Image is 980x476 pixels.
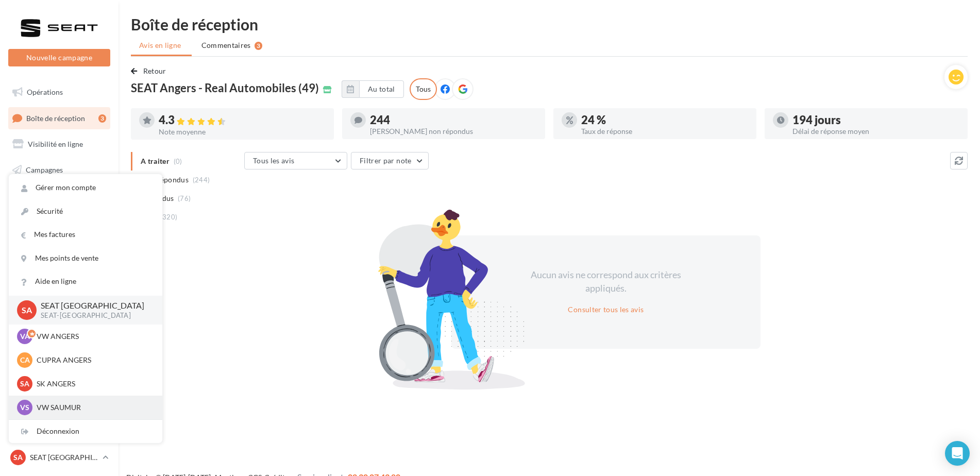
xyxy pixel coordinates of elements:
p: SEAT-[GEOGRAPHIC_DATA] [41,311,146,320]
a: Boîte de réception3 [6,107,112,129]
div: Note moyenne [159,128,326,135]
div: Tous [410,78,437,100]
p: SEAT [GEOGRAPHIC_DATA] [30,452,98,463]
a: SA SEAT [GEOGRAPHIC_DATA] [8,448,110,467]
a: Contacts [6,185,112,207]
div: Open Intercom Messenger [945,441,970,466]
p: SEAT [GEOGRAPHIC_DATA] [41,300,146,312]
div: [PERSON_NAME] non répondus [370,128,537,135]
a: Opérations [6,81,112,103]
div: 4.3 [159,114,326,126]
span: SA [20,379,29,389]
button: Consulter tous les avis [564,303,648,316]
div: Délai de réponse moyen [792,128,959,135]
span: (244) [193,176,210,184]
div: Taux de réponse [581,128,748,135]
span: Commentaires [201,40,251,50]
p: CUPRA ANGERS [37,355,150,365]
span: (320) [160,213,178,221]
button: Au total [342,80,404,98]
p: VW ANGERS [37,331,150,342]
span: VS [20,402,29,413]
span: VA [20,331,30,342]
span: CA [20,355,30,365]
span: Boîte de réception [26,113,85,122]
a: Campagnes [6,159,112,181]
a: Calendrier [6,236,112,258]
a: Campagnes DataOnDemand [6,296,112,326]
span: Campagnes [26,165,63,174]
p: SK ANGERS [37,379,150,389]
div: Aucun avis ne correspond aux critères appliqués. [517,268,695,295]
a: Médiathèque [6,210,112,232]
span: Non répondus [141,175,189,185]
div: 24 % [581,114,748,126]
a: Aide en ligne [9,270,162,293]
a: Sécurité [9,200,162,223]
button: Retour [131,65,171,77]
p: VW SAUMUR [37,402,150,413]
a: Mes points de vente [9,247,162,270]
div: 3 [98,114,106,123]
span: Opérations [27,88,63,96]
button: Tous les avis [244,152,347,169]
a: Gérer mon compte [9,176,162,199]
span: SA [22,304,32,316]
a: Mes factures [9,223,162,246]
button: Nouvelle campagne [8,49,110,66]
span: Visibilité en ligne [28,140,83,148]
div: 3 [255,42,262,50]
span: SEAT Angers - Real Automobiles (49) [131,82,319,94]
span: (76) [178,194,191,202]
span: Retour [143,66,166,75]
div: 244 [370,114,537,126]
a: Visibilité en ligne [6,133,112,155]
a: PLV et print personnalisable [6,262,112,292]
span: Tous les avis [253,156,295,165]
button: Au total [359,80,404,98]
button: Filtrer par note [351,152,429,169]
div: 194 jours [792,114,959,126]
div: Boîte de réception [131,16,968,32]
span: SA [13,452,23,463]
div: Déconnexion [9,420,162,443]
